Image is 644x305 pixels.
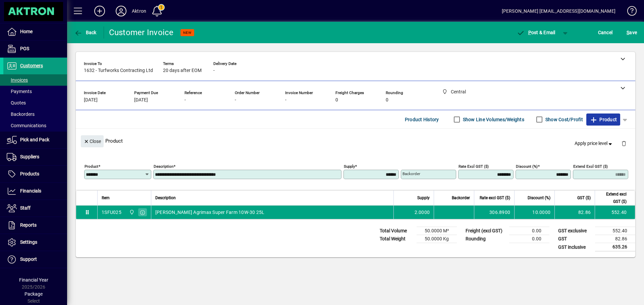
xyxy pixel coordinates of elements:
span: Payments [7,89,32,94]
button: Back [72,26,98,39]
span: Suppliers [20,154,39,159]
div: Product [76,129,635,153]
a: Settings [3,234,67,251]
span: Backorders [7,111,35,117]
span: Communications [7,123,46,128]
td: GST exclusive [555,227,595,235]
div: 1SFU025 [102,209,121,216]
span: Financial Year [19,277,48,283]
td: 635.26 [595,243,635,251]
div: [PERSON_NAME] [EMAIL_ADDRESS][DOMAIN_NAME] [502,6,615,16]
span: Description [155,194,176,202]
button: Close [81,135,104,147]
span: Invoices [7,77,28,83]
span: Home [20,29,33,34]
span: ost & Email [517,30,555,35]
td: Total Volume [376,227,417,235]
span: Product [590,114,617,125]
td: 10.0000 [514,206,554,219]
td: Freight (excl GST) [462,227,509,235]
td: 82.86 [554,206,595,219]
span: Close [84,136,101,147]
span: Product History [405,114,439,125]
button: Apply price level [572,138,616,150]
span: Item [102,194,110,202]
span: GST ($) [577,194,591,202]
span: 0 [335,97,338,103]
span: ave [627,27,637,38]
span: - [184,97,186,103]
a: Communications [3,120,67,131]
mat-label: Description [154,164,173,169]
app-page-header-button: Close [79,138,105,144]
mat-label: Discount (%) [516,164,538,169]
div: Aktron [132,6,146,16]
a: Home [3,23,67,40]
a: Invoices [3,74,67,86]
mat-label: Rate excl GST ($) [459,164,489,169]
span: Backorder [452,194,470,202]
a: Staff [3,200,67,217]
app-page-header-button: Delete [616,140,632,146]
span: POS [20,46,29,51]
td: 552.40 [595,227,635,235]
span: [PERSON_NAME] Agrimax Super Farm 10W-30 25L [155,209,265,216]
a: Support [3,251,67,268]
div: Customer Invoice [109,27,174,38]
span: 0 [386,97,388,103]
a: Knowledge Base [622,1,636,23]
td: 552.40 [595,206,635,219]
button: Product [586,113,620,126]
a: Quotes [3,97,67,108]
button: Save [625,26,639,39]
td: Total Weight [376,235,417,243]
span: P [528,30,531,35]
span: Back [74,30,97,35]
a: POS [3,41,67,57]
span: 2.0000 [415,209,430,216]
button: Product History [402,113,442,126]
label: Show Cost/Profit [544,116,583,123]
td: 50.0000 Kg [417,235,457,243]
td: 82.86 [595,235,635,243]
a: Suppliers [3,149,67,165]
span: Extend excl GST ($) [599,190,627,205]
span: Discount (%) [528,194,550,202]
span: Support [20,256,37,262]
span: Settings [20,239,37,245]
span: Supply [417,194,430,202]
span: Customers [20,63,43,68]
span: [DATE] [84,97,98,103]
span: 1632 - Turfworks Contracting Ltd [84,68,153,73]
span: Quotes [7,100,26,105]
mat-label: Product [85,164,98,169]
td: GST inclusive [555,243,595,251]
a: Payments [3,86,67,97]
label: Show Line Volumes/Weights [462,116,524,123]
span: Rate excl GST ($) [480,194,510,202]
app-page-header-button: Back [67,26,104,39]
div: 306.8900 [478,209,510,216]
span: S [627,30,629,35]
span: [DATE] [134,97,148,103]
a: Reports [3,217,67,234]
span: - [213,68,215,73]
span: Staff [20,205,31,211]
td: Rounding [462,235,509,243]
td: 50.0000 M³ [417,227,457,235]
span: Financials [20,188,41,194]
span: Cancel [598,27,613,38]
mat-label: Backorder [402,171,420,176]
a: Products [3,166,67,182]
td: 0.00 [509,235,549,243]
td: GST [555,235,595,243]
td: 0.00 [509,227,549,235]
button: Cancel [596,26,614,39]
span: - [285,97,286,103]
button: Delete [616,135,632,151]
span: Package [24,291,43,297]
mat-label: Extend excl GST ($) [573,164,608,169]
button: Profile [110,5,132,17]
span: 20 days after EOM [163,68,202,73]
span: Apply price level [575,140,613,147]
